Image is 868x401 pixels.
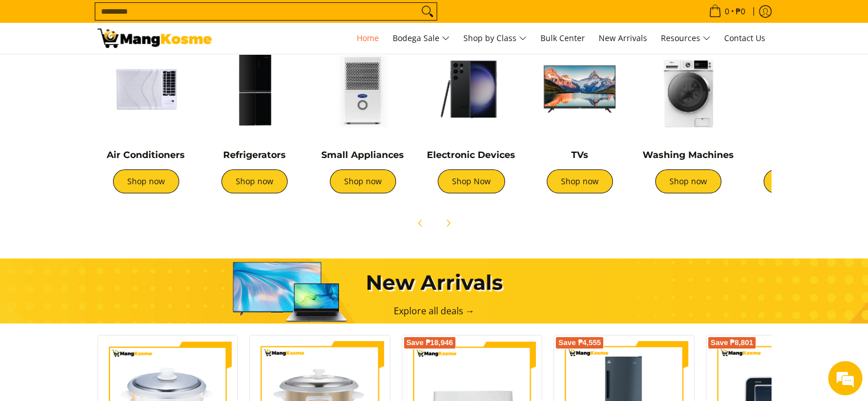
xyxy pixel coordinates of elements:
[107,149,185,160] a: Air Conditioners
[710,339,753,346] span: Save ₱8,801
[661,31,710,46] span: Resources
[599,33,647,43] span: New Arrivals
[547,169,613,193] a: Shop now
[734,7,747,15] span: ₱0
[718,23,771,54] a: Contact Us
[408,210,433,236] button: Previous
[321,149,404,160] a: Small Appliances
[593,23,653,54] a: New Arrivals
[387,23,455,54] a: Bodega Sale
[223,23,771,54] nav: Main Menu
[98,40,195,137] img: Air Conditioners
[221,169,288,193] a: Shop now
[393,31,450,46] span: Bodega Sale
[458,23,532,54] a: Shop by Class
[640,40,737,137] img: Washing Machines
[330,169,396,193] a: Shop now
[357,33,379,43] span: Home
[535,23,591,54] a: Bulk Center
[423,40,520,137] img: Electronic Devices
[314,40,411,137] img: Small Appliances
[655,169,721,193] a: Shop now
[206,40,303,137] img: Refrigerators
[723,7,731,15] span: 0
[418,3,437,20] button: Search
[705,5,749,18] span: •
[394,305,475,317] a: Explore all deals →
[764,169,830,193] a: Shop now
[98,29,212,48] img: Mang Kosme: Your Home Appliances Warehouse Sale Partner!
[643,149,734,160] a: Washing Machines
[406,339,453,346] span: Save ₱18,946
[655,23,716,54] a: Resources
[558,339,601,346] span: Save ₱4,555
[435,210,461,236] button: Next
[438,169,505,193] a: Shop Now
[427,149,515,160] a: Electronic Devices
[463,31,527,46] span: Shop by Class
[531,40,628,137] img: TVs
[351,23,385,54] a: Home
[748,40,845,137] img: Cookers
[540,33,585,43] span: Bulk Center
[571,149,588,160] a: TVs
[223,149,286,160] a: Refrigerators
[113,169,179,193] a: Shop now
[724,33,765,43] span: Contact Us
